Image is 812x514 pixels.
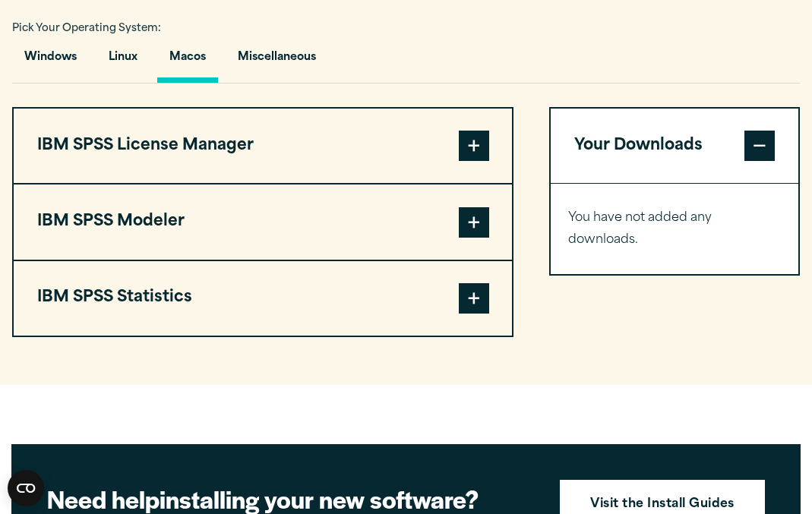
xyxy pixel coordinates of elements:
[226,39,328,83] button: Miscellaneous
[96,39,150,83] button: Linux
[157,39,218,83] button: Macos
[551,183,798,274] div: Your Downloads
[14,261,512,336] button: IBM SPSS Statistics
[14,109,512,183] button: IBM SPSS License Manager
[551,109,798,183] button: Your Downloads
[8,470,44,506] button: Open CMP widget
[12,24,161,33] span: Pick Your Operating System:
[12,39,89,83] button: Windows
[14,184,512,259] button: IBM SPSS Modeler
[568,207,780,251] p: You have not added any downloads.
